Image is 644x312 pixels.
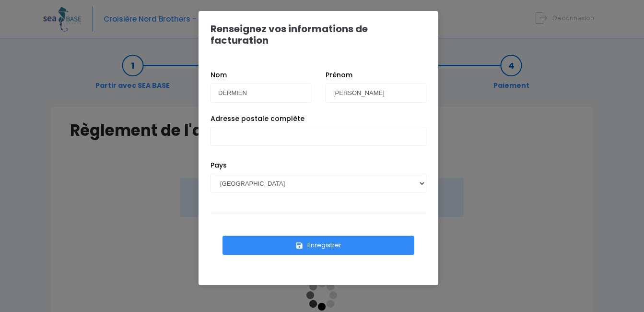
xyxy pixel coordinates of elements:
[211,70,227,80] label: Nom
[222,236,414,255] button: Enregistrer
[211,114,304,124] label: Adresse postale complète
[326,70,352,80] label: Prénom
[211,160,227,170] label: Pays
[211,23,426,46] h1: Renseignez vos informations de facturation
